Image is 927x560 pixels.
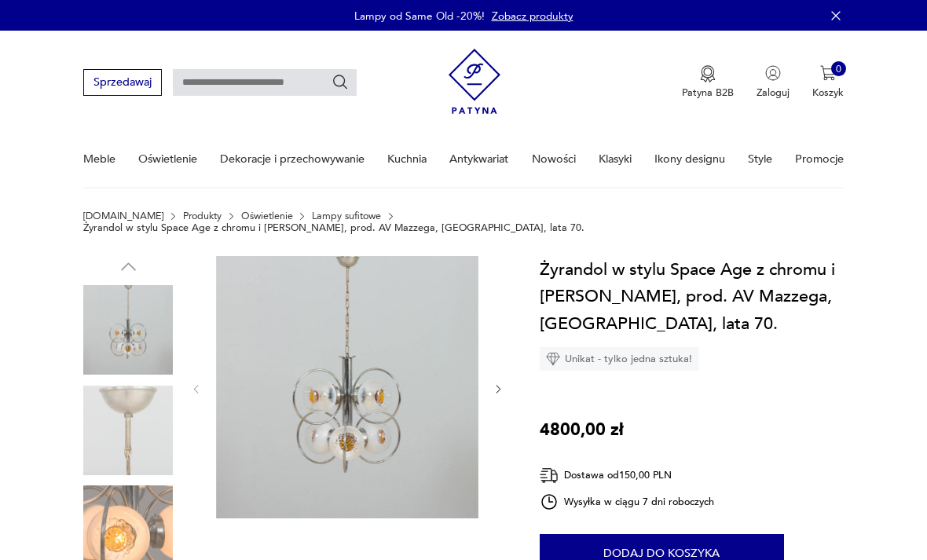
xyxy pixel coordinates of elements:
a: Meble [83,132,115,186]
a: Antykwariat [449,132,508,186]
button: 0Koszyk [812,65,844,100]
a: Zobacz produkty [492,9,573,24]
p: Zaloguj [757,86,790,100]
a: Produkty [183,210,222,221]
a: [DOMAIN_NAME] [83,210,163,221]
img: Patyna - sklep z meblami i dekoracjami vintage [449,43,501,119]
img: Ikonka użytkownika [765,65,781,81]
img: Zdjęcie produktu Żyrandol w stylu Space Age z chromu i szkła Murano, prod. AV Mazzega, Włochy, la... [83,285,173,375]
img: Zdjęcie produktu Żyrandol w stylu Space Age z chromu i szkła Murano, prod. AV Mazzega, Włochy, la... [216,256,478,518]
a: Oświetlenie [241,210,293,221]
p: Koszyk [812,86,844,100]
img: Ikona medalu [700,65,716,82]
a: Sprzedawaj [83,79,161,88]
a: Dekoracje i przechowywanie [220,132,365,186]
button: Zaloguj [757,65,790,100]
div: Wysyłka w ciągu 7 dni roboczych [540,492,714,511]
img: Zdjęcie produktu Żyrandol w stylu Space Age z chromu i szkła Murano, prod. AV Mazzega, Włochy, la... [83,386,173,475]
img: Ikona diamentu [546,352,560,366]
div: Dostawa od 150,00 PLN [540,466,714,485]
div: 0 [831,61,847,77]
div: Unikat - tylko jedna sztuka! [540,347,698,371]
img: Ikona dostawy [540,466,559,485]
p: Żyrandol w stylu Space Age z chromu i [PERSON_NAME], prod. AV Mazzega, [GEOGRAPHIC_DATA], lata 70. [83,222,584,233]
a: Lampy sufitowe [312,210,381,221]
p: Lampy od Same Old -20%! [354,9,485,24]
a: Oświetlenie [138,132,197,186]
button: Patyna B2B [682,65,734,100]
p: 4800,00 zł [540,416,624,443]
img: Ikona koszyka [820,65,836,81]
button: Szukaj [332,74,349,91]
a: Nowości [532,132,576,186]
button: Sprzedawaj [83,69,161,95]
a: Style [748,132,772,186]
a: Klasyki [599,132,632,186]
a: Promocje [795,132,844,186]
a: Ikona medaluPatyna B2B [682,65,734,100]
a: Ikony designu [654,132,725,186]
h1: Żyrandol w stylu Space Age z chromu i [PERSON_NAME], prod. AV Mazzega, [GEOGRAPHIC_DATA], lata 70. [540,256,844,337]
a: Kuchnia [387,132,427,186]
p: Patyna B2B [682,86,734,100]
